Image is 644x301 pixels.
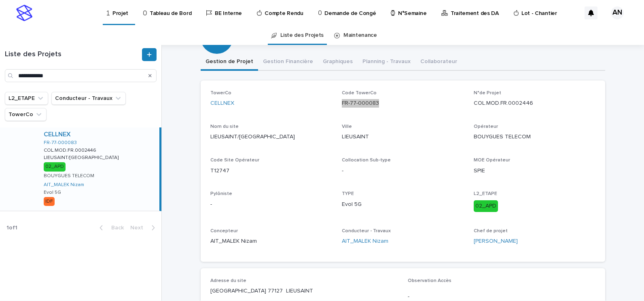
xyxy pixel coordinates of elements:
span: Conducteur - Travaux [342,229,391,233]
a: CELLNEX [44,131,71,138]
div: 02_APD [474,200,498,212]
p: Evol 5G [44,190,61,195]
a: CELLNEX [210,99,234,108]
a: FR-77-000083 [342,99,379,108]
p: LIEUSAINT/[GEOGRAPHIC_DATA] [210,133,332,141]
span: Collocation Sub-type [342,158,391,163]
p: BOUYGUES TELECOM [44,173,94,179]
button: Next [127,224,161,231]
p: COL.MOD.FR.0002446 [44,146,98,153]
button: Back [93,224,127,231]
button: TowerCo [5,108,47,121]
input: Search [5,69,157,82]
span: Back [106,225,124,231]
div: 02_APD [44,162,66,171]
p: [GEOGRAPHIC_DATA] 77127 LIEUSAINT [210,287,398,295]
p: LIEUSAINT/[GEOGRAPHIC_DATA] [44,153,120,161]
a: Maintenance [343,26,377,45]
p: COL.MOD.FR.0002446 [474,99,595,108]
button: Conducteur - Travaux [51,92,126,105]
span: TYPE [342,191,354,196]
span: Code TowerCo [342,91,377,95]
span: Concepteur [210,229,238,233]
button: Graphiques [318,54,358,71]
span: N°de Projet [474,91,501,95]
a: AIT_MALEK Nizam [342,237,388,246]
span: Observation Accès [408,278,451,283]
img: stacker-logo-s-only.png [16,5,32,21]
p: - [210,200,332,209]
span: Opérateur [474,124,498,129]
p: BOUYGUES TELECOM [474,133,595,141]
span: Chef de projet [474,229,508,233]
button: Planning - Travaux [358,54,415,71]
p: LIEUSAINT [342,133,464,141]
span: TowerCo [210,91,231,95]
span: Code Site Opérateur [210,158,259,163]
p: Evol 5G [342,200,464,209]
button: Gestion Financière [258,54,318,71]
span: MOE Opérateur [474,158,510,163]
span: L2_ETAPE [474,191,497,196]
a: AIT_MALEK Nizam [44,182,84,188]
span: Adresse du site [210,278,246,283]
p: - [342,167,464,175]
a: Liste des Projets [280,26,324,45]
div: IDF [44,197,55,206]
button: Collaborateur [415,54,462,71]
span: Nom du site [210,124,239,129]
a: FR-77-000083 [44,140,77,146]
span: Pylôniste [210,191,232,196]
p: - [408,293,595,301]
p: T12747 [210,167,332,175]
p: AIT_MALEK Nizam [210,237,332,246]
div: AN [611,6,624,19]
p: SPIE [474,167,595,175]
span: Next [130,225,148,231]
span: Ville [342,124,352,129]
h1: Liste des Projets [5,50,140,59]
button: Gestion de Projet [201,54,258,71]
button: L2_ETAPE [5,92,48,105]
a: [PERSON_NAME] [474,237,518,246]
